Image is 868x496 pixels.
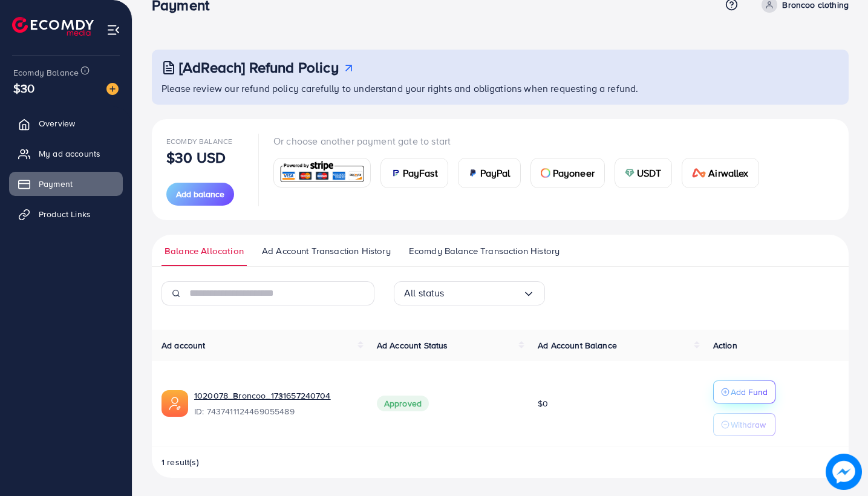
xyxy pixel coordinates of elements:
span: Ad Account Status [377,339,448,351]
input: Search for option [445,284,523,302]
div: <span class='underline'>1020078_Broncoo_1731657240704</span></br>7437411124469055489 [194,390,357,417]
span: Payment [39,178,73,190]
img: logo [12,17,94,36]
span: Ad account [162,339,206,351]
span: Ecomdy Balance [166,136,232,146]
span: All status [404,284,445,302]
a: Overview [9,111,123,135]
span: PayFast [403,166,438,180]
a: cardPayFast [380,158,448,188]
img: ic-ads-acc.e4c84228.svg [162,390,188,417]
h3: [AdReach] Refund Policy [179,59,339,76]
span: My ad accounts [39,148,100,160]
span: Ad Account Transaction History [262,244,391,258]
span: Add balance [176,188,224,200]
span: 1 result(s) [162,456,199,468]
span: Ecomdy Balance [13,67,79,79]
img: card [278,160,367,186]
span: Airwallex [708,166,748,180]
p: Add Fund [731,385,768,399]
button: Withdraw [713,413,775,436]
span: ID: 7437411124469055489 [194,405,357,417]
img: card [468,168,478,178]
a: cardPayPal [458,158,521,188]
a: card [273,158,371,188]
span: Product Links [39,208,91,220]
span: Ad Account Balance [538,339,617,351]
img: card [541,168,550,178]
p: $30 USD [166,150,226,165]
p: Withdraw [731,417,766,432]
a: cardPayoneer [530,158,605,188]
a: Payment [9,172,123,196]
span: PayPal [480,166,511,180]
a: cardAirwallex [682,158,759,188]
a: My ad accounts [9,142,123,166]
img: image [826,454,862,490]
img: card [391,168,400,178]
span: Ecomdy Balance Transaction History [409,244,560,258]
a: 1020078_Broncoo_1731657240704 [194,390,331,402]
img: image [106,83,119,95]
img: card [692,168,706,178]
span: $30 [13,79,34,97]
span: USDT [637,166,662,180]
p: Please review our refund policy carefully to understand your rights and obligations when requesti... [162,81,841,96]
span: Action [713,339,737,351]
span: Balance Allocation [165,244,244,258]
div: Search for option [394,281,545,305]
a: Product Links [9,202,123,226]
img: card [625,168,635,178]
span: Approved [377,396,429,411]
span: $0 [538,397,548,410]
button: Add Fund [713,380,775,403]
p: Or choose another payment gate to start [273,134,769,148]
span: Overview [39,117,75,129]
button: Add balance [166,183,234,206]
img: menu [106,23,120,37]
span: Payoneer [553,166,595,180]
a: cardUSDT [615,158,672,188]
